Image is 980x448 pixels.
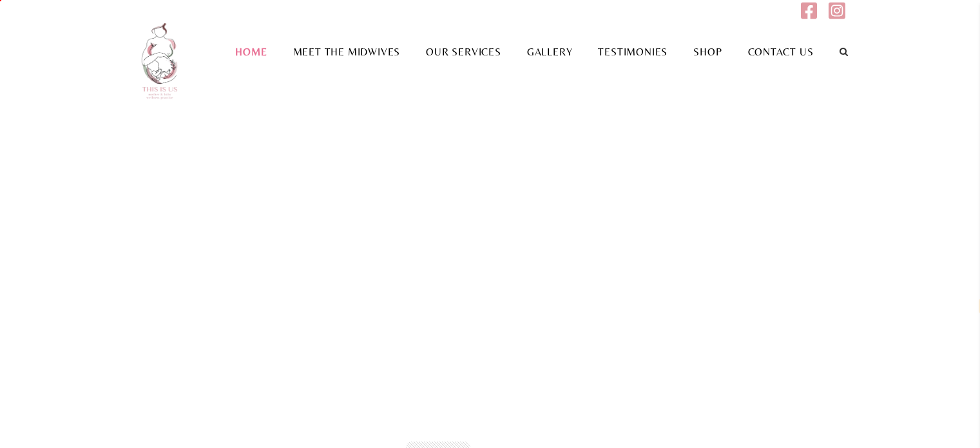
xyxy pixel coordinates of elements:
img: This is us practice [133,19,191,101]
a: Meet the Midwives [280,46,414,58]
a: Home [222,46,280,58]
img: instagram-square.svg [829,1,845,20]
a: Testimonies [585,46,680,58]
a: Gallery [514,46,586,58]
a: Shop [680,46,735,58]
a: Follow us on Instagram [829,8,845,23]
a: Contact Us [735,46,827,58]
a: Our Services [413,46,514,58]
img: facebook-square.svg [801,1,817,20]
